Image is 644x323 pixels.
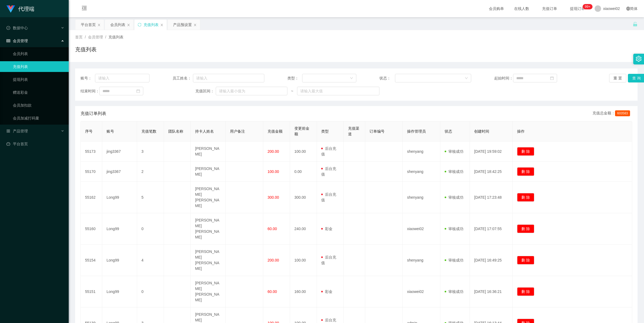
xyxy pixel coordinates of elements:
[445,169,463,174] span: 审核成功
[290,213,317,245] td: 240.00
[75,0,93,17] i: 图标: menu-fold
[173,20,192,30] div: 产品预设置
[350,77,353,80] i: 图标: down
[105,35,106,39] span: /
[268,195,279,199] span: 300.00
[108,35,123,39] span: 充值列表
[13,113,64,124] a: 会员加减打码量
[6,39,28,43] span: 会员管理
[517,256,534,264] button: 删 除
[13,74,64,85] a: 提现列表
[494,75,513,81] span: 起始时间：
[127,23,130,27] i: 图标: close
[6,139,64,149] a: 图标: dashboard平台首页
[97,23,101,27] i: 图标: close
[85,35,86,39] span: /
[511,7,532,10] span: 在线人数
[321,146,336,156] span: 后台充值
[193,23,197,27] i: 图标: close
[102,245,137,276] td: Long99
[615,110,630,116] span: 603583
[403,162,440,182] td: shenyang
[268,227,277,231] span: 60.00
[369,129,385,133] span: 订单编号
[81,245,102,276] td: 55154
[470,245,513,276] td: [DATE] 16:49:25
[268,149,279,154] span: 200.00
[6,6,34,11] a: 代理端
[141,129,156,133] span: 充值笔数
[626,7,630,10] i: 图标: global
[81,141,102,162] td: 55173
[137,182,164,213] td: 5
[193,74,265,82] input: 请输入
[445,195,463,199] span: 审核成功
[81,182,102,213] td: 55162
[321,227,332,231] span: 彩金
[287,75,302,81] span: 类型：
[445,258,463,262] span: 审核成功
[137,245,164,276] td: 4
[290,245,317,276] td: 100.00
[379,75,395,81] span: 状态：
[137,141,164,162] td: 3
[81,20,96,30] div: 平台首页
[445,227,463,231] span: 审核成功
[294,126,309,136] span: 变更前金额
[592,110,632,117] div: 充值总金额：
[290,182,317,213] td: 300.00
[138,23,141,27] i: 图标: sync
[403,141,440,162] td: shenyang
[517,224,534,233] button: 删 除
[191,245,226,276] td: [PERSON_NAME] [PERSON_NAME]
[445,289,463,294] span: 审核成功
[13,48,64,59] a: 会员列表
[474,129,489,133] span: 创建时间
[137,162,164,182] td: 2
[517,129,525,133] span: 操作
[287,88,297,94] span: ~
[6,26,10,30] i: 图标: check-circle-o
[6,39,10,43] i: 图标: table
[80,88,99,94] span: 结束时间：
[13,100,64,111] a: 会员加扣款
[268,258,279,262] span: 200.00
[195,88,216,94] span: 充值区间：
[321,192,336,202] span: 后台充值
[403,245,440,276] td: shenyang
[403,213,440,245] td: xiaowei02
[144,20,159,30] div: 充值列表
[137,213,164,245] td: 0
[85,129,93,133] span: 序号
[583,4,592,9] sup: 1206
[160,23,163,27] i: 图标: close
[137,276,164,307] td: 0
[6,5,15,13] img: logo.9652507e.png
[268,289,277,294] span: 60.00
[173,75,193,81] span: 员工姓名：
[75,45,97,53] h1: 充值列表
[230,129,245,133] span: 用户备注
[407,129,426,133] span: 操作管理员
[470,162,513,182] td: [DATE] 18:42:25
[268,129,283,133] span: 充值金额
[470,182,513,213] td: [DATE] 17:23:48
[13,87,64,98] a: 赠送彩金
[216,87,287,95] input: 请输入最小值为
[517,167,534,176] button: 删 除
[290,141,317,162] td: 100.00
[102,141,137,162] td: jing3367
[403,182,440,213] td: shenyang
[290,162,317,182] td: 0.00
[445,149,463,154] span: 审核成功
[268,169,279,174] span: 100.00
[102,182,137,213] td: Long99
[191,213,226,245] td: [PERSON_NAME] [PERSON_NAME]
[633,22,638,27] i: 图标: unlock
[321,129,329,133] span: 类型
[13,61,64,72] a: 充值列表
[102,213,137,245] td: Long99
[470,141,513,162] td: [DATE] 19:59:02
[88,35,103,39] span: 会员管理
[609,74,626,82] button: 重 置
